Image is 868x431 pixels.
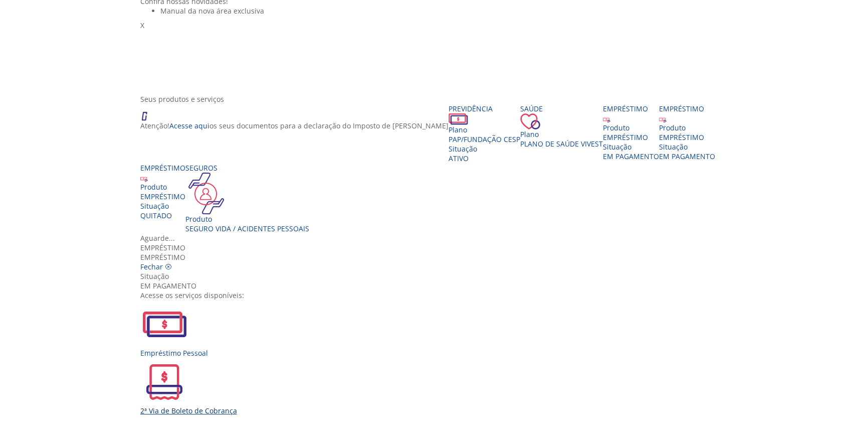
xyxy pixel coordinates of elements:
[140,358,188,406] img: 2ViaCobranca.svg
[659,104,715,161] a: Empréstimo Produto EMPRÉSTIMO Situação EM PAGAMENTO
[140,300,736,358] a: Empréstimo Pessoal
[603,123,659,132] div: Produto
[140,94,736,104] div: Seus produtos e serviços
[603,104,659,113] div: Empréstimo
[449,104,520,113] div: Previdência
[659,104,715,113] div: Empréstimo
[449,134,520,144] span: PAP/Fundação CESP
[140,104,157,121] img: ico_atencao.png
[140,262,172,271] a: Fechar
[449,154,469,163] span: Ativo
[140,271,736,281] div: Situação
[520,104,603,149] a: Saúde PlanoPlano de Saúde VIVEST
[185,224,309,233] div: Seguro Vida / Acidentes Pessoais
[185,163,309,233] a: Seguros Produto Seguro Vida / Acidentes Pessoais
[140,262,163,271] span: Fechar
[520,113,540,129] img: ico_coracao.png
[185,163,309,173] div: Seguros
[520,104,603,113] div: Saúde
[659,142,715,152] div: Situação
[140,348,736,358] div: Empréstimo Pessoal
[185,214,309,224] div: Produto
[449,104,520,163] a: Previdência PlanoPAP/Fundação CESP SituaçãoAtivo
[140,233,736,243] div: Aguarde...
[140,281,736,291] div: EM PAGAMENTO
[140,291,736,300] div: Acesse os serviços disponíveis:
[449,113,468,125] img: ico_dinheiro.png
[449,144,520,154] div: Situação
[140,201,185,211] div: Situação
[659,115,667,123] img: ico_emprestimo.svg
[140,406,736,415] div: 2ª Via de Boleto de Cobrança
[449,125,520,134] div: Plano
[520,139,603,149] span: Plano de Saúde VIVEST
[140,175,148,182] img: ico_emprestimo.svg
[603,115,610,123] img: ico_emprestimo.svg
[140,94,736,415] section: <span lang="en" dir="ltr">ProdutosCard</span>
[169,121,209,130] a: Acesse aqui
[185,173,227,214] img: ico_seguros.png
[140,121,449,130] p: Atenção! os seus documentos para a declaração do Imposto de [PERSON_NAME]
[140,182,185,192] div: Produto
[140,211,172,220] span: QUITADO
[140,21,144,30] span: X
[520,129,603,139] div: Plano
[160,6,264,16] span: Manual da nova área exclusiva
[603,104,659,161] a: Empréstimo Produto EMPRÉSTIMO Situação EM PAGAMENTO
[140,300,188,348] img: EmprestimoPessoal.svg
[140,243,736,252] div: Empréstimo
[659,152,715,161] span: EM PAGAMENTO
[659,132,715,142] div: EMPRÉSTIMO
[140,358,736,415] a: 2ª Via de Boleto de Cobrança
[140,192,185,201] div: EMPRÉSTIMO
[603,142,659,152] div: Situação
[140,252,185,262] span: EMPRÉSTIMO
[140,163,185,220] a: Empréstimo Produto EMPRÉSTIMO Situação QUITADO
[659,123,715,132] div: Produto
[603,152,659,161] span: EM PAGAMENTO
[140,163,185,173] div: Empréstimo
[603,132,659,142] div: EMPRÉSTIMO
